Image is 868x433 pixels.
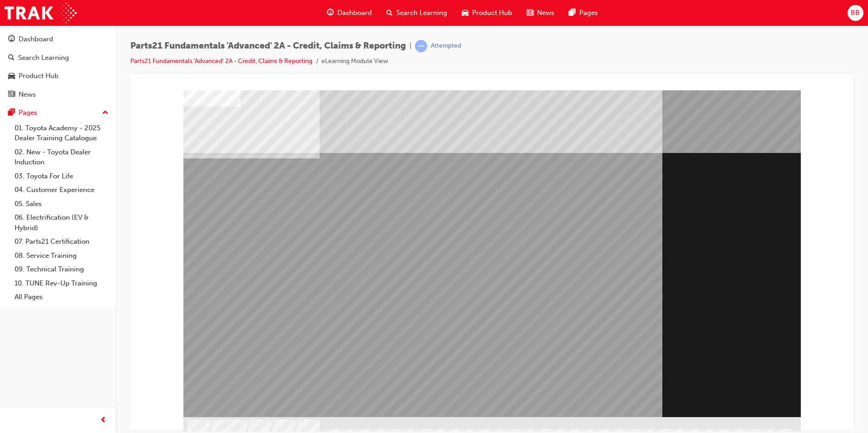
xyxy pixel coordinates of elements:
[579,8,598,18] span: Pages
[19,89,36,100] div: News
[562,4,605,22] a: pages-iconPages
[19,71,59,81] div: Product Hub
[472,8,512,18] span: Product Hub
[327,7,334,19] span: guage-icon
[18,53,69,63] div: Search Learning
[11,290,112,304] a: All Pages
[11,276,112,290] a: 10. TUNE Rev-Up Training
[11,169,112,183] a: 03. Toyota For Life
[321,56,388,67] li: eLearning Module View
[454,4,519,22] a: car-iconProduct Hub
[11,197,112,211] a: 05. Sales
[4,29,112,104] button: DashboardSearch LearningProduct HubNews
[848,5,863,21] button: BB
[11,121,112,145] a: 01. Toyota Academy - 2025 Dealer Training Catalogue
[519,4,562,22] a: news-iconNews
[462,7,469,19] span: car-icon
[130,41,406,51] span: Parts21 Fundamentals 'Advanced' 2A - Credit, Claims & Reporting
[4,104,112,121] button: Pages
[4,49,112,66] a: Search Learning
[8,109,15,117] span: pages-icon
[11,211,112,235] a: 06. Electrification (EV & Hybrid)
[19,108,37,118] div: Pages
[409,41,411,51] span: |
[102,107,108,119] span: up-icon
[8,91,15,99] span: news-icon
[8,35,15,44] span: guage-icon
[100,415,107,426] span: prev-icon
[11,249,112,263] a: 08. Service Training
[527,7,533,19] span: news-icon
[4,68,112,84] a: Product Hub
[851,8,860,18] span: BB
[4,31,112,48] a: Dashboard
[320,4,379,22] a: guage-iconDashboard
[19,34,53,44] div: Dashboard
[4,86,112,103] a: News
[537,8,554,18] span: News
[11,235,112,249] a: 07. Parts21 Certification
[5,3,77,23] img: Trak
[337,8,372,18] span: Dashboard
[415,40,427,52] span: learningRecordVerb_ATTEMPT-icon
[431,42,461,50] div: Attempted
[130,57,312,65] a: Parts21 Fundamentals 'Advanced' 2A - Credit, Claims & Reporting
[569,7,576,19] span: pages-icon
[11,145,112,169] a: 02. New - Toyota Dealer Induction
[8,72,15,80] span: car-icon
[11,262,112,276] a: 09. Technical Training
[379,4,454,22] a: search-iconSearch Learning
[396,8,447,18] span: Search Learning
[386,7,393,19] span: search-icon
[8,54,15,62] span: search-icon
[11,183,112,197] a: 04. Customer Experience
